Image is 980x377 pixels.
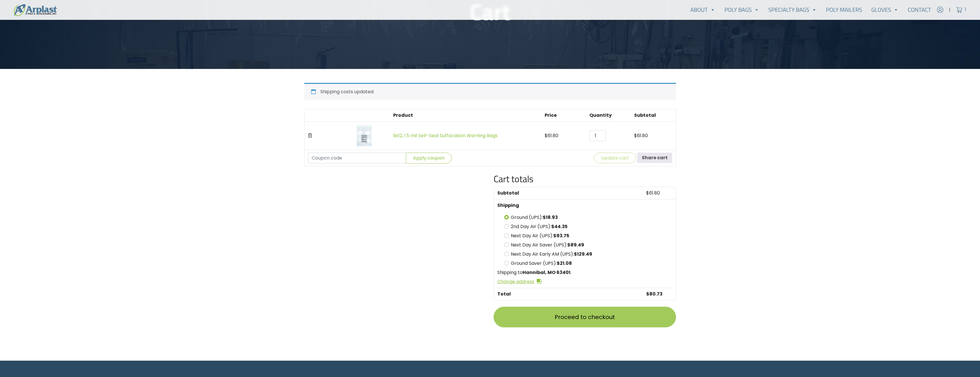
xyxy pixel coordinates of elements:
[567,242,570,248] span: $
[545,132,548,139] span: $
[390,109,541,121] th: Product
[551,223,568,230] bdi: 44.35
[494,173,676,184] h2: Cart totals
[511,260,572,267] label: Ground Saver (UPS):
[557,260,572,267] bdi: 21.08
[393,132,498,139] a: 9x12, 1.5 mil Self-Seal Suffocation Warning Bags
[497,269,592,276] p: Shipping to .
[637,153,672,163] button: Share cart
[553,232,556,239] span: $
[634,132,637,139] span: $
[567,242,584,248] bdi: 89.49
[497,278,542,285] a: Change address
[541,109,586,121] th: Price
[764,4,821,15] a: Specialty Bags
[353,124,376,147] img: 9x12, 1.5 mil Self-Seal Suffocation Warning Bags
[511,214,558,221] label: Ground (UPS):
[304,83,676,100] div: Shipping costs updated.
[511,232,569,239] label: Next Day Air (UPS):
[720,4,764,15] a: Poly Bags
[523,269,570,276] strong: Hannibal, MO 63401
[646,190,660,196] bdi: 61.80
[631,109,675,121] th: Subtotal
[543,214,558,221] bdi: 18.93
[589,130,606,141] input: Qty
[494,307,676,327] a: Proceed to checkout
[574,251,592,257] bdi: 129.49
[965,6,966,13] span: 1
[903,4,936,15] a: Contact
[646,190,649,196] span: $
[574,251,577,257] span: $
[646,291,649,297] span: $
[949,6,950,13] span: |
[494,288,643,300] th: Total
[553,232,569,239] bdi: 93.75
[821,4,867,15] a: Poly Mailers
[543,214,546,221] span: $
[551,223,554,230] span: $
[867,4,903,15] a: Gloves
[308,132,312,139] a: Remove this item
[494,199,643,211] th: Shipping
[511,242,584,248] label: Next Day Air Saver (UPS):
[308,153,406,164] input: Coupon code
[634,132,648,139] bdi: 61.80
[545,132,558,139] bdi: 61.80
[686,4,720,15] a: About
[511,251,592,257] label: Next Day Air Early AM (UPS):
[14,4,57,16] img: logo
[406,153,452,164] button: Apply coupon
[557,260,560,267] span: $
[586,109,631,121] th: Quantity
[494,187,643,199] th: Subtotal
[646,291,663,297] bdi: 80.73
[511,223,568,230] label: 2nd Day Air (UPS):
